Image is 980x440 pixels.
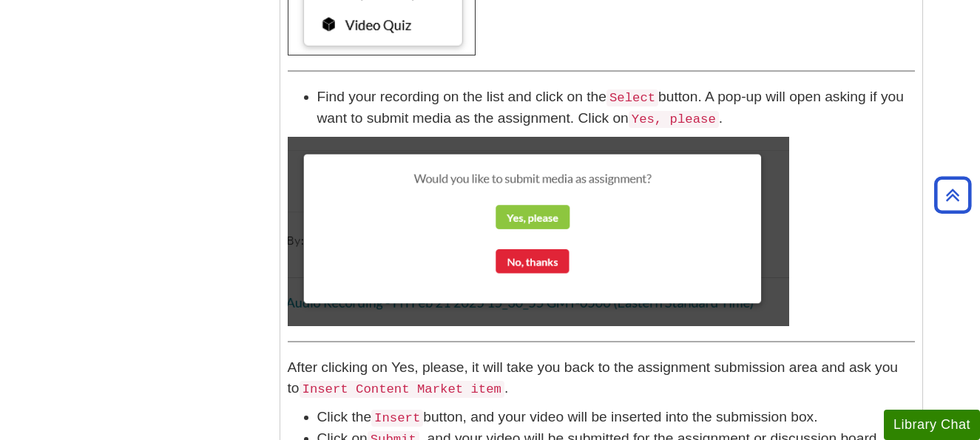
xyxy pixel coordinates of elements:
[300,381,504,398] code: Insert Content Market item
[288,137,789,325] img: submit media
[288,357,915,400] p: After clicking on Yes, please, it will take you back to the assignment submission area and ask yo...
[371,410,423,427] code: Insert
[606,89,658,106] code: Select
[884,410,980,440] button: Library Chat
[629,111,719,128] code: Yes, please
[317,87,915,129] li: Find your recording on the list and click on the button. A pop-up will open asking if you want to...
[317,407,915,428] li: Click the button, and your video will be inserted into the submission box.
[929,185,976,205] a: Back to Top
